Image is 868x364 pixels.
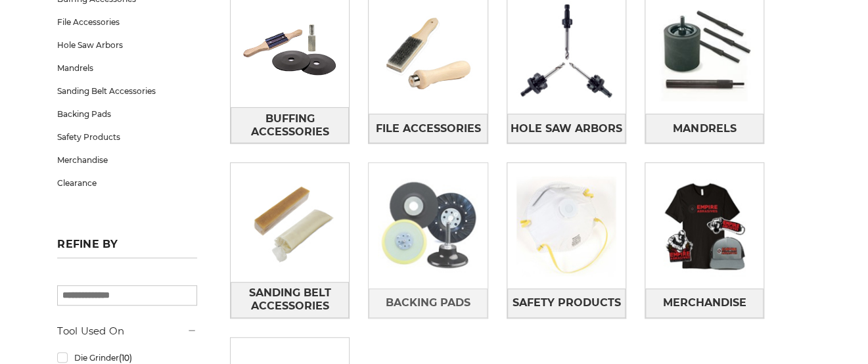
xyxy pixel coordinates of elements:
a: File Accessories [369,114,487,143]
img: Safety Products [507,166,626,284]
img: Merchandise [645,166,764,284]
a: Hole Saw Arbors [57,34,196,57]
a: Backing Pads [369,288,487,318]
a: Safety Products [507,288,626,318]
h5: Refine by [57,238,196,258]
a: File Accessories [57,11,196,34]
a: Merchandise [57,148,196,171]
span: Backing Pads [386,292,470,314]
a: Buffing Accessories [231,107,349,143]
img: Sanding Belt Accessories [231,163,349,281]
a: Merchandise [645,288,764,318]
a: Mandrels [57,57,196,80]
span: Safety Products [512,292,620,314]
a: Sanding Belt Accessories [231,282,349,318]
a: Safety Products [57,125,196,148]
img: Backing Pads [369,166,487,284]
a: Sanding Belt Accessories [57,80,196,102]
span: Merchandise [663,292,746,314]
span: Hole Saw Arbors [511,118,622,140]
span: Buffing Accessories [231,108,348,143]
h5: Tool Used On [57,323,196,339]
img: Buffing Accessories [231,6,349,90]
span: (10) [119,353,132,363]
span: File Accessories [375,118,480,140]
span: Mandrels [673,118,736,140]
a: Hole Saw Arbors [507,114,626,143]
a: Backing Pads [57,102,196,125]
a: Clearance [57,171,196,194]
span: Sanding Belt Accessories [231,282,348,317]
a: Mandrels [645,114,764,143]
